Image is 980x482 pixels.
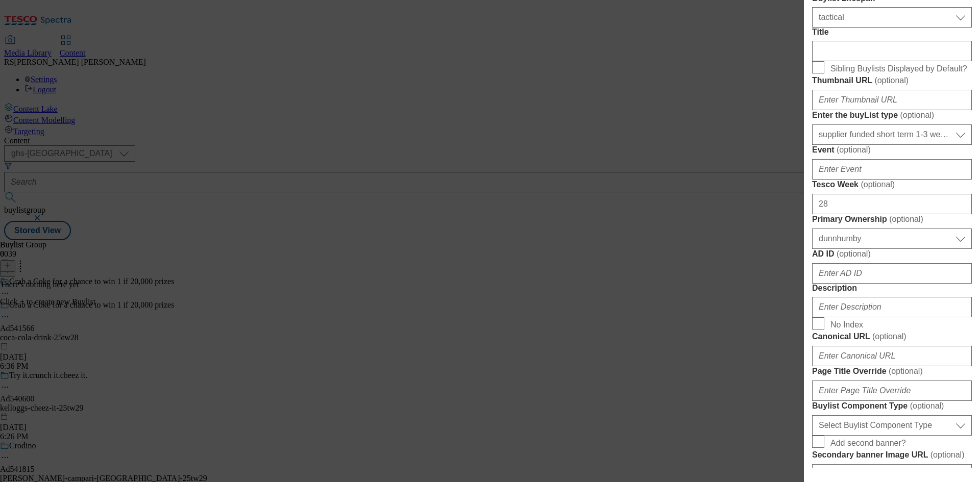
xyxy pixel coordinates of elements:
[812,159,972,180] input: Enter Event
[889,367,923,375] span: ( optional )
[812,214,972,224] label: Primary Ownership
[830,320,863,329] span: No Index
[812,450,972,460] label: Secondary banner Image URL
[910,401,944,410] span: ( optional )
[872,332,906,341] span: ( optional )
[900,111,934,119] span: ( optional )
[812,380,972,401] input: Enter Page Title Override
[837,249,871,258] span: ( optional )
[812,366,972,376] label: Page Title Override
[830,64,967,73] span: Sibling Buylists Displayed by Default?
[812,75,972,86] label: Thumbnail URL
[812,194,972,214] input: Enter Tesco Week
[812,284,972,293] label: Description
[812,249,972,259] label: AD ID
[812,263,972,284] input: Enter AD ID
[812,110,972,120] label: Enter the buyList type
[861,180,895,189] span: ( optional )
[874,76,909,85] span: ( optional )
[812,332,972,342] label: Canonical URL
[812,28,972,37] label: Title
[812,180,972,190] label: Tesco Week
[837,145,871,154] span: ( optional )
[830,439,906,448] span: Add second banner?
[812,346,972,366] input: Enter Canonical URL
[812,297,972,317] input: Enter Description
[812,41,972,61] input: Enter Title
[812,90,972,110] input: Enter Thumbnail URL
[889,215,923,223] span: ( optional )
[930,450,965,459] span: ( optional )
[812,401,972,411] label: Buylist Component Type
[812,145,972,155] label: Event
